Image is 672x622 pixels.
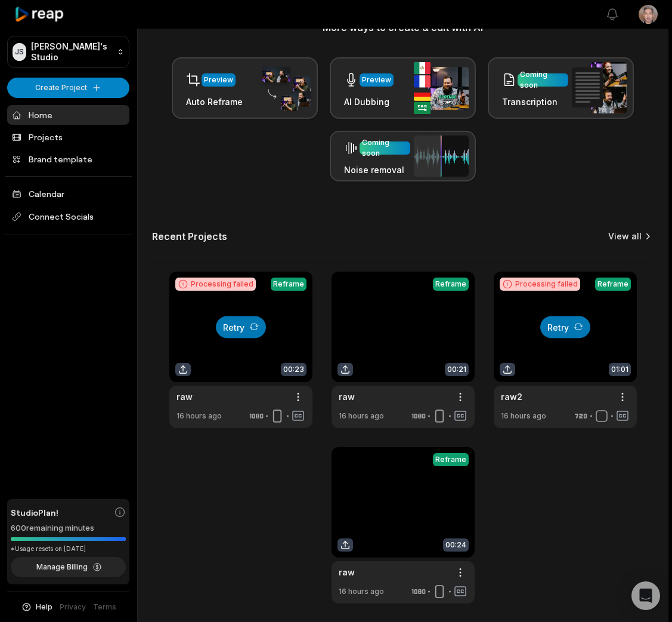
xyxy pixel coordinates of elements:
[362,137,408,159] div: Coming soon
[608,230,642,242] a: View all
[501,390,522,403] div: raw2
[21,602,52,612] button: Help
[204,75,233,85] div: Preview
[93,602,116,612] a: Terms
[11,506,58,519] span: Studio Plan!
[339,390,355,403] a: raw
[36,602,52,612] span: Help
[7,78,129,98] button: Create Project
[540,316,590,338] button: Retry
[339,566,355,578] a: raw
[31,41,112,63] p: [PERSON_NAME]'s Studio
[7,184,129,204] a: Calendar
[414,62,469,114] img: ai_dubbing.png
[152,230,227,242] h2: Recent Projects
[7,149,129,169] a: Brand template
[344,164,410,176] h3: Noise removal
[344,96,394,108] h3: AI Dubbing
[216,316,266,338] button: Retry
[186,96,243,108] h3: Auto Reframe
[362,75,391,85] div: Preview
[7,127,129,147] a: Projects
[13,43,26,61] div: JS
[520,69,566,91] div: Coming soon
[176,390,193,403] div: raw
[11,557,126,577] button: Manage Billing
[7,206,129,227] span: Connect Socials
[502,96,568,108] h3: Transcription
[11,522,126,534] div: 600 remaining minutes
[572,62,627,113] img: transcription.png
[256,65,311,112] img: auto_reframe.png
[11,544,126,553] div: *Usage resets on [DATE]
[7,105,129,125] a: Home
[60,602,86,612] a: Privacy
[414,136,469,177] img: noise_removal.png
[631,581,660,610] div: Open Intercom Messenger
